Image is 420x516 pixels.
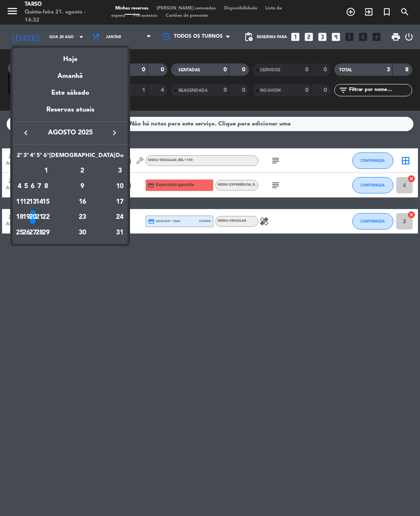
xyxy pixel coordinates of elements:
td: 22 de agosto de 2025 [43,209,49,225]
td: 15 de agosto de 2025 [43,194,49,210]
td: 4 de agosto de 2025 [16,179,23,194]
div: 16 [52,195,112,209]
div: 13 [30,195,36,209]
i: keyboard_arrow_right [110,128,119,138]
td: 31 de agosto de 2025 [115,225,124,241]
td: 3 de agosto de 2025 [115,163,124,179]
td: 2 de agosto de 2025 [49,163,115,179]
td: 25 de agosto de 2025 [16,225,23,241]
div: 29 [43,226,49,240]
div: 6 [30,180,36,193]
div: 30 [52,226,112,240]
td: 17 de agosto de 2025 [115,194,124,210]
div: 26 [23,226,29,240]
div: 9 [52,180,112,193]
div: 28 [37,226,43,240]
td: 7 de agosto de 2025 [36,179,43,194]
div: 1 [43,164,49,178]
div: 20 [30,210,36,224]
td: 16 de agosto de 2025 [49,194,115,210]
div: Reservas atuais [13,105,128,121]
div: 10 [116,180,124,193]
td: 11 de agosto de 2025 [16,194,23,210]
td: 10 de agosto de 2025 [115,179,124,194]
th: Terça-feira [23,151,30,164]
td: 29 de agosto de 2025 [43,225,49,241]
td: 8 de agosto de 2025 [43,179,49,194]
td: 20 de agosto de 2025 [30,209,36,225]
div: 5 [23,180,29,193]
th: Sábado [49,151,115,164]
div: 31 [116,226,124,240]
th: Sexta-feira [43,151,49,164]
div: 25 [16,226,23,240]
div: 4 [16,180,23,193]
td: 14 de agosto de 2025 [36,194,43,210]
th: Quinta-feira [36,151,43,164]
div: 12 [23,195,29,209]
td: 26 de agosto de 2025 [23,225,30,241]
div: 17 [116,195,124,209]
td: 13 de agosto de 2025 [30,194,36,210]
div: 7 [37,180,43,193]
td: 21 de agosto de 2025 [36,209,43,225]
th: Domingo [115,151,124,164]
td: 23 de agosto de 2025 [49,209,115,225]
td: 6 de agosto de 2025 [30,179,36,194]
th: Quarta-feira [30,151,36,164]
td: 12 de agosto de 2025 [23,194,30,210]
div: 18 [16,210,23,224]
div: 27 [30,226,36,240]
td: 30 de agosto de 2025 [49,225,115,241]
td: AGO [16,163,43,179]
button: keyboard_arrow_right [107,127,122,138]
th: Segunda-feira [16,151,23,164]
div: 11 [16,195,23,209]
div: 8 [43,180,49,193]
div: 21 [37,210,43,224]
td: 9 de agosto de 2025 [49,179,115,194]
div: Amanhã [13,65,128,82]
td: 19 de agosto de 2025 [23,209,30,225]
td: 28 de agosto de 2025 [36,225,43,241]
td: 5 de agosto de 2025 [23,179,30,194]
div: 19 [23,210,29,224]
span: agosto 2025 [33,127,107,138]
div: 14 [37,195,43,209]
div: 23 [52,210,112,224]
div: 24 [116,210,124,224]
div: 15 [43,195,49,209]
td: 18 de agosto de 2025 [16,209,23,225]
div: Este sábado [13,82,128,105]
i: keyboard_arrow_left [21,128,31,138]
td: 24 de agosto de 2025 [115,209,124,225]
button: keyboard_arrow_left [18,127,33,138]
td: 1 de agosto de 2025 [43,163,49,179]
div: Hoje [13,48,128,65]
td: 27 de agosto de 2025 [30,225,36,241]
div: 22 [43,210,49,224]
div: 2 [52,164,112,178]
div: 3 [116,164,124,178]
